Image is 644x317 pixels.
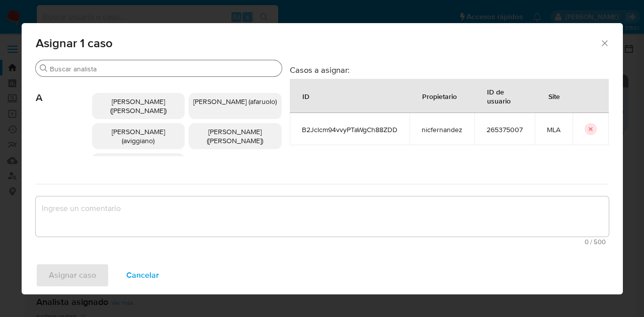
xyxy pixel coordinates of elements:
[410,84,469,108] div: Propietario
[92,123,185,149] div: [PERSON_NAME] (aviggiano)
[302,125,397,134] span: B2Jclcm94vvyPTaWgCh88ZDD
[126,264,159,286] span: Cancelar
[189,123,282,149] div: [PERSON_NAME] ([PERSON_NAME])
[22,23,623,294] div: assign-modal
[92,93,185,119] div: [PERSON_NAME] ([PERSON_NAME])
[547,125,560,134] span: MLA
[193,96,277,107] span: [PERSON_NAME] (afaruolo)
[536,84,572,108] div: Site
[207,127,263,146] span: [PERSON_NAME] ([PERSON_NAME])
[585,123,597,135] button: icon-button
[487,125,523,134] span: 265375007
[39,239,606,245] span: Máximo 500 caracteres
[110,96,167,116] span: [PERSON_NAME] ([PERSON_NAME])
[36,37,600,49] span: Asignar 1 caso
[36,77,92,104] span: A
[475,79,534,113] div: ID de usuario
[92,153,185,170] div: [PERSON_NAME] (avilosio)
[290,84,321,108] div: ID
[112,127,165,146] span: [PERSON_NAME] (aviggiano)
[113,263,172,287] button: Cancelar
[40,64,48,72] button: Buscar
[422,125,462,134] span: nicfernandez
[290,65,609,75] h3: Casos a asignar:
[189,93,282,119] div: [PERSON_NAME] (afaruolo)
[600,38,609,47] button: Cerrar ventana
[50,64,278,73] input: Buscar analista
